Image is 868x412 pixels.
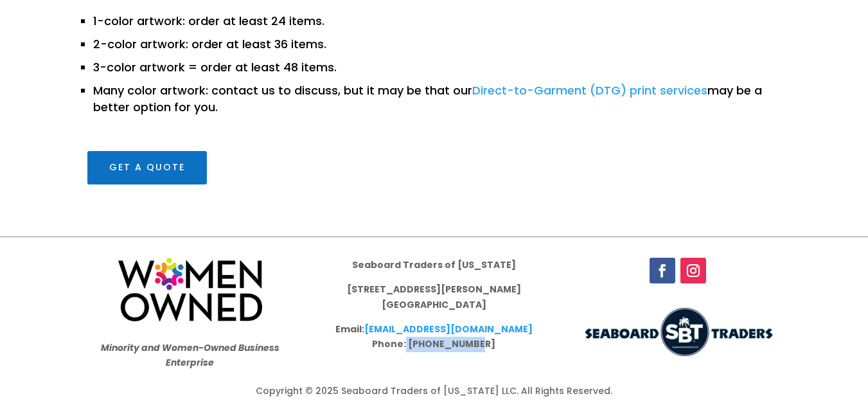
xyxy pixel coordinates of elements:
li: 1-color artwork: order at least 24 items. [93,6,781,30]
a: Follow on Facebook [650,258,675,283]
a: Follow on Instagram [680,258,706,283]
a: [EMAIL_ADDRESS][DOMAIN_NAME] [364,323,533,336]
p: Email: Phone: [PHONE_NUMBER] [331,322,536,353]
div: Copyright © 2025 Seaboard Traders of [US_STATE] LLC. All Rights Reserved. [87,384,781,399]
li: 2-color artwork: order at least 36 items. [93,30,781,53]
li: 3-color artwork = order at least 48 items. [93,53,781,76]
p: [STREET_ADDRESS][PERSON_NAME] [GEOGRAPHIC_DATA] [331,282,536,322]
li: Many color artwork: contact us to discuss, but it may be that our may be a better option for you. [93,76,781,116]
img: women-owned-logo [118,258,262,321]
p: Minority and Women-Owned Business Enterprise [87,341,293,372]
p: Seaboard Traders of [US_STATE] [331,258,536,282]
a: Get a Quote [87,151,207,184]
img: LOGO-use-300x75 [581,308,774,356]
a: Direct-to-Garment (DTG) print services [472,82,707,98]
